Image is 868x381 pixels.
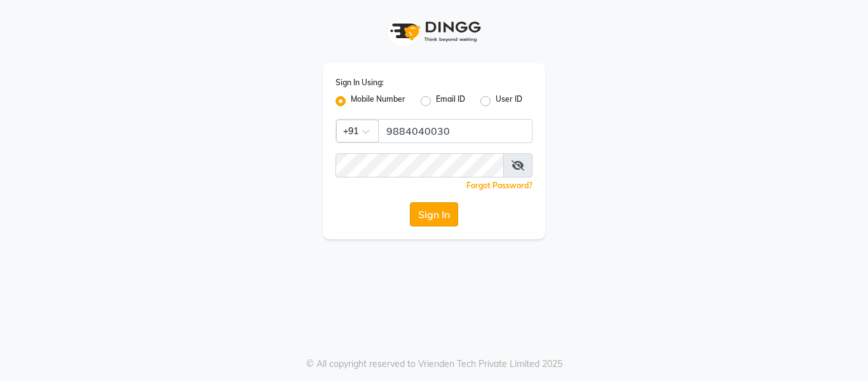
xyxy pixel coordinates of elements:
[410,202,458,226] button: Sign In
[496,94,522,109] label: User ID
[351,94,405,109] label: Mobile Number
[383,13,485,50] img: logo1.svg
[436,94,465,109] label: Email ID
[466,181,532,190] a: Forgot Password?
[336,77,384,88] label: Sign In Using:
[378,119,532,143] input: Username
[336,153,504,177] input: Username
